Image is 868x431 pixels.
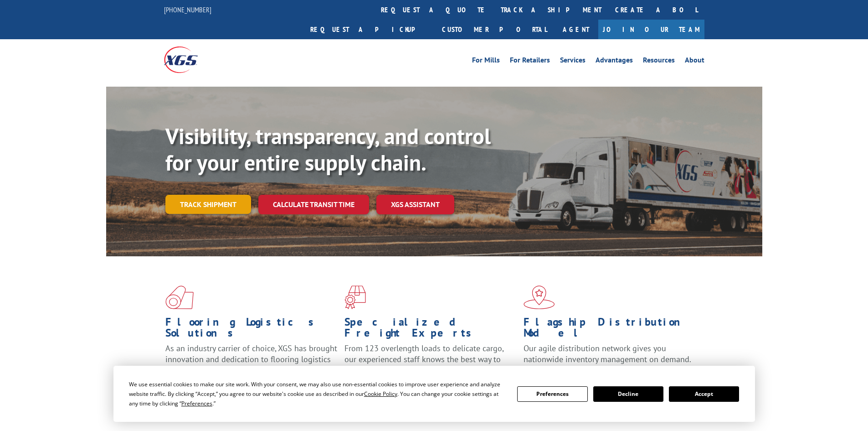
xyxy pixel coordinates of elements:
div: Cookie Consent Prompt [113,366,755,422]
p: From 123 overlength loads to delicate cargo, our experienced staff knows the best way to move you... [344,343,517,384]
a: For Mills [472,57,500,67]
b: Visibility, transparency, and control for your entire supply chain. [165,122,491,177]
img: xgs-icon-flagship-distribution-model-red [524,286,555,309]
h1: Flagship Distribution Model [524,317,696,343]
a: Request a pickup [303,20,435,39]
a: Customer Portal [435,20,554,39]
img: xgs-icon-focused-on-flooring-red [344,286,366,309]
h1: Specialized Freight Experts [344,317,517,343]
a: XGS ASSISTANT [376,195,454,214]
span: Our agile distribution network gives you nationwide inventory management on demand. [524,343,691,364]
a: Join Our Team [598,20,704,39]
a: Advantages [596,57,633,67]
h1: Flooring Logistics Solutions [165,317,338,343]
button: Preferences [517,386,587,402]
button: Accept [669,386,739,402]
img: xgs-icon-total-supply-chain-intelligence-red [165,286,194,309]
a: About [685,57,704,67]
a: For Retailers [510,57,550,67]
span: Cookie Policy [364,390,397,398]
div: We use essential cookies to make our site work. With your consent, we may also use non-essential ... [129,379,506,408]
a: Services [560,57,586,67]
span: As an industry carrier of choice, XGS has brought innovation and dedication to flooring logistics... [165,343,337,375]
a: Calculate transit time [258,195,369,214]
a: [PHONE_NUMBER] [164,5,211,14]
a: Track shipment [165,195,251,214]
a: Agent [554,20,598,39]
button: Decline [593,386,663,402]
a: Resources [643,57,675,67]
span: Preferences [181,400,212,407]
